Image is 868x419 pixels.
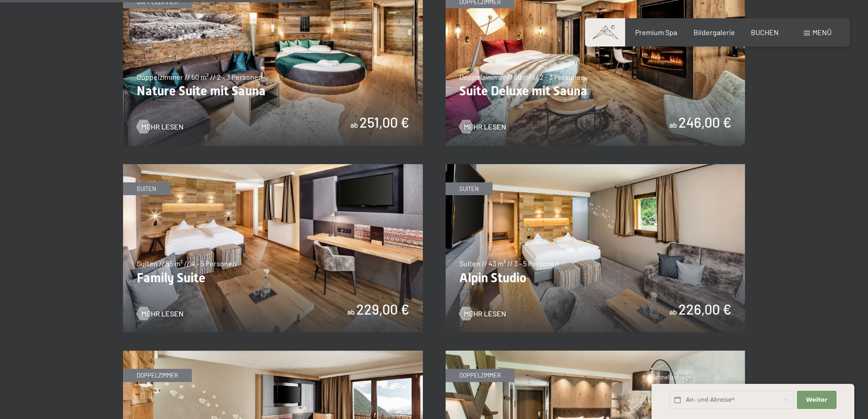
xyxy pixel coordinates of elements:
[652,373,691,381] span: Schnellanfrage
[464,309,506,319] span: Mehr Lesen
[459,309,506,319] a: Mehr Lesen
[751,28,779,36] a: BUCHEN
[797,391,836,409] button: Weiter
[459,122,506,132] a: Mehr Lesen
[141,309,184,319] span: Mehr Lesen
[141,122,184,132] span: Mehr Lesen
[635,28,677,36] a: Premium Spa
[693,28,735,36] a: Bildergalerie
[123,165,423,170] a: Family Suite
[812,28,832,36] span: Menü
[446,351,745,357] a: Junior
[446,164,745,333] img: Alpin Studio
[123,351,423,357] a: Vital Superior
[137,309,184,319] a: Mehr Lesen
[446,165,745,170] a: Alpin Studio
[464,122,506,132] span: Mehr Lesen
[137,122,184,132] a: Mehr Lesen
[123,164,423,333] img: Family Suite
[806,396,827,404] span: Weiter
